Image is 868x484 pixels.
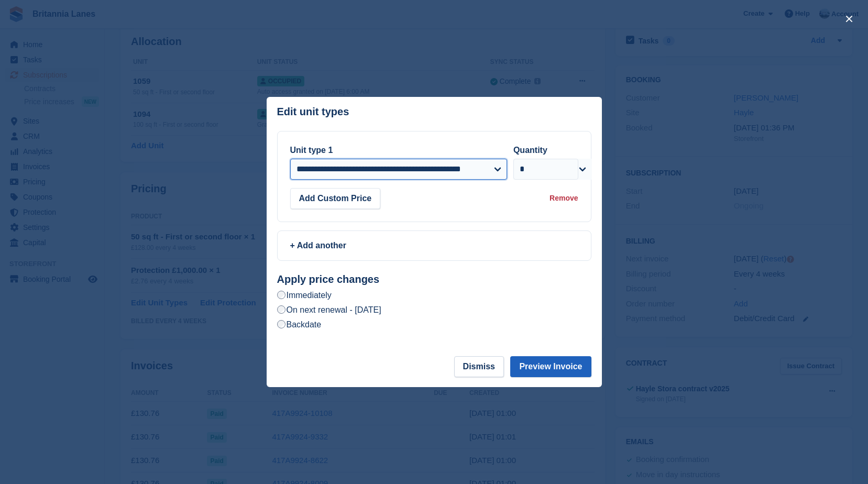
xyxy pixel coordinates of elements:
label: Immediately [277,290,332,301]
div: + Add another [290,239,578,252]
button: close [841,10,858,27]
label: Quantity [513,146,547,155]
label: Backdate [277,319,322,330]
strong: Apply price changes [277,273,380,285]
button: Add Custom Price [290,188,381,209]
p: Edit unit types [277,106,349,118]
button: Preview Invoice [510,356,591,377]
div: Remove [550,193,578,204]
a: + Add another [277,230,591,261]
input: Backdate [277,320,285,328]
input: Immediately [277,291,285,299]
input: On next renewal - [DATE] [277,305,285,314]
label: Unit type 1 [290,146,333,155]
button: Dismiss [454,356,504,377]
label: On next renewal - [DATE] [277,304,381,315]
